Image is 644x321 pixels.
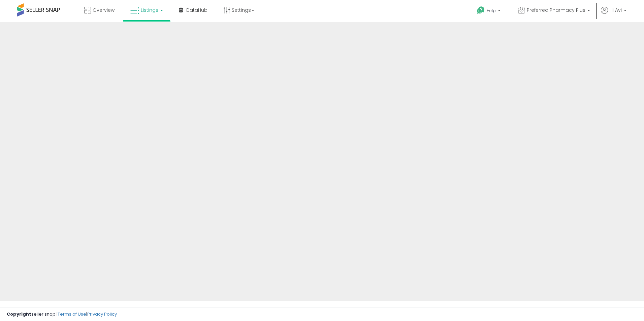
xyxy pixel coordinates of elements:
[186,7,207,13] span: DataHub
[93,7,115,13] span: Overview
[477,6,485,14] i: Get Help
[527,7,585,13] span: Preferred Pharmacy Plus
[487,8,496,13] span: Help
[472,1,507,22] a: Help
[601,7,626,22] a: Hi Avi
[610,7,622,13] span: Hi Avi
[141,7,158,13] span: Listings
